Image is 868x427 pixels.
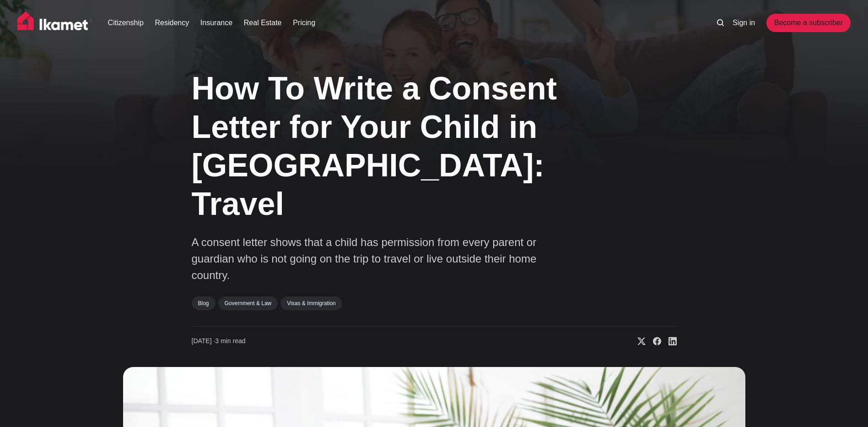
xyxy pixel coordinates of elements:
a: Citizenship [108,17,144,28]
p: A consent letter shows that a child has permission from every parent or guardian who is not going... [192,234,558,284]
time: 3 min read [192,337,246,346]
img: Ikamet home [17,11,92,34]
a: Share on Linkedin [661,337,677,346]
a: Share on X [630,337,646,346]
a: Insurance [200,17,232,28]
a: Sign in [733,17,755,28]
a: Blog [192,296,216,310]
a: Visas & Immigration [280,296,342,310]
a: Become a subscriber [766,14,851,32]
a: Pricing [293,17,315,28]
a: Share on Facebook [646,337,661,346]
span: [DATE] ∙ [192,337,216,345]
h1: How To Write a Consent Letter for Your Child in [GEOGRAPHIC_DATA]: Travel [192,69,585,223]
a: Real Estate [244,17,282,28]
a: Government & Law [218,296,278,310]
a: Residency [155,17,189,28]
